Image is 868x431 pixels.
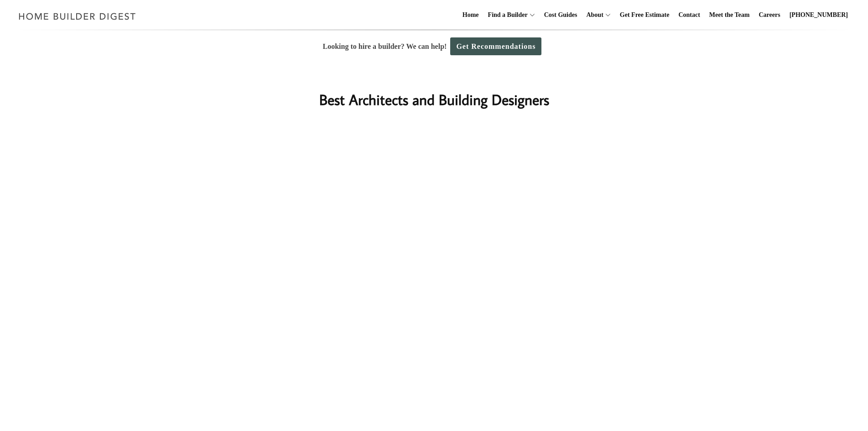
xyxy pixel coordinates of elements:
a: [PHONE_NUMBER] [786,0,852,30]
a: Careers [755,0,784,30]
a: Contact [675,0,703,30]
a: Cost Guides [541,0,581,30]
h1: Best Architects and Building Designers [252,89,616,110]
img: Home Builder Digest [15,7,140,25]
a: Get Free Estimate [616,0,673,30]
a: Meet the Team [706,0,754,30]
a: Home [459,0,483,30]
a: Get Recommendations [450,37,541,55]
a: About [582,0,603,30]
a: Find a Builder [484,0,528,30]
